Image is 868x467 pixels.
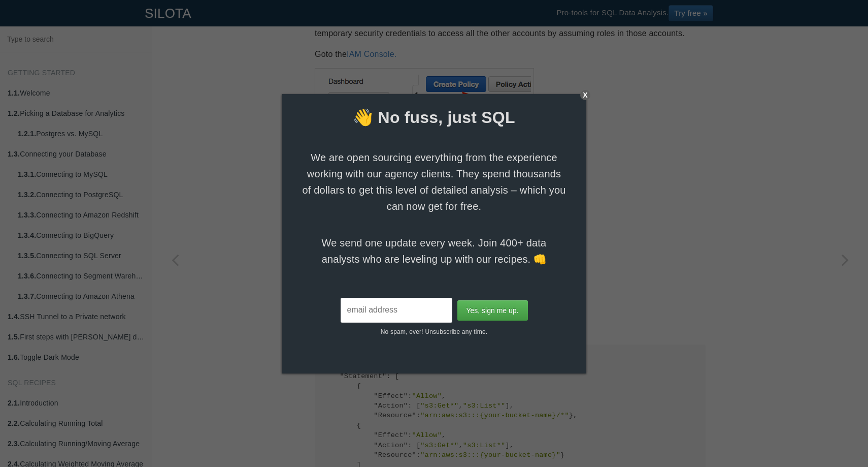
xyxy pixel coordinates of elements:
div: X [580,90,590,100]
iframe: Drift Widget Chat Controller [817,416,856,455]
span: 👋 No fuss, just SQL [282,106,586,130]
input: email address [341,298,452,323]
span: We are open sourcing everything from the experience working with our agency clients. They spend t... [302,149,566,214]
input: Yes, sign me up. [457,300,528,321]
p: No spam, ever! Unsubscribe any time. [282,323,586,336]
span: We send one update every week. Join 400+ data analysts who are leveling up with our recipes. 👊 [302,235,566,267]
